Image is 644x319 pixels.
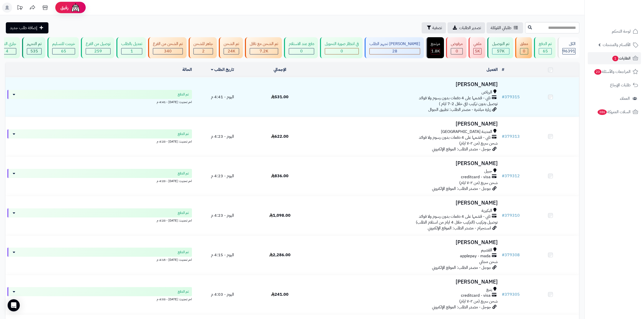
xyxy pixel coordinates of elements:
div: 57015 [492,48,509,54]
span: زيارة مباشرة - مصدر الطلب: تطبيق الجوال [428,107,491,113]
span: 622.00 [271,133,289,139]
div: 1841 [431,48,440,54]
span: توصيل وتركيب (التركيب خلال 4 ايام من استلام الطلب) [416,219,498,225]
a: تصدير الطلبات [448,22,485,33]
span: اليوم - 4:23 م [211,173,234,179]
span: جبيل [484,168,492,174]
div: توصيل من الفرع [86,41,111,47]
span: # [502,94,505,100]
a: تم الدفع 65 [533,37,557,58]
a: توصيل من الفرع 259 [80,37,115,58]
span: شحن مجاني [479,259,498,265]
span: تم الدفع [178,131,189,136]
span: 7.2K [260,48,268,54]
a: لوحة التحكم [588,25,641,37]
h3: [PERSON_NAME] [311,161,498,166]
div: دفع عند الاستلام [289,41,314,47]
h3: [PERSON_NAME] [311,240,498,245]
span: # [502,252,505,258]
div: اخر تحديث: [DATE] - 4:23 م [7,217,192,223]
span: 57K [497,48,505,54]
a: معلق 0 [514,37,533,58]
div: Open Intercom Messenger [8,299,20,311]
a: تم التجهيز 535 [21,37,46,58]
a: مرفوض 0 [445,37,468,58]
div: الكل [562,41,576,47]
span: الرياض [481,89,492,95]
span: ينبع [486,287,492,293]
div: اخر تحديث: [DATE] - 4:15 م [7,257,192,262]
span: القصيم [481,247,492,253]
span: تم الدفع [178,289,189,294]
h3: [PERSON_NAME] [311,82,498,87]
span: 5K [475,48,480,54]
div: 535 [27,48,41,54]
span: applepay - mada [460,253,491,259]
span: تم الدفع [178,171,189,176]
a: في انتظار صورة التحويل 0 [319,37,364,58]
span: 2,286.00 [269,252,291,258]
div: 0 [289,48,314,54]
a: تحديثات المنصة [13,3,26,14]
div: تم التجهيز [27,41,42,47]
span: اليوم - 4:23 م [211,212,234,218]
span: 28 [392,48,397,54]
a: خرجت للتسليم 65 [46,37,80,58]
span: 836.00 [271,173,289,179]
div: اخر تحديث: [DATE] - 4:23 م [7,178,192,183]
h3: [PERSON_NAME] [311,200,498,206]
a: الطلبات1 [588,52,641,64]
span: تم الدفع [178,250,189,255]
div: في انتظار صورة التحويل [325,41,359,47]
span: اليوم - 4:41 م [211,94,234,100]
span: اليوم - 4:03 م [211,291,234,297]
span: تابي - قسّمها على 4 دفعات بدون رسوم ولا فوائد [419,135,491,141]
div: 2 [194,48,213,54]
div: 0 [451,48,462,54]
span: السلات المتروكة [597,108,631,115]
span: تابي - قسّمها على 4 دفعات بدون رسوم ولا فوائد [419,214,491,220]
span: 24K [228,48,235,54]
a: الكل96391 [557,37,580,58]
a: ملغي 5K [468,37,486,58]
span: العملاء [620,95,630,102]
span: اليوم - 4:23 م [211,133,234,139]
span: 340 [164,48,172,54]
span: 96391 [563,48,575,54]
span: تم الدفع [178,210,189,215]
span: 1 [131,48,133,54]
span: طلباتي المُوكلة [491,25,511,31]
div: 24017 [224,48,239,54]
img: ai-face.png [70,3,81,13]
span: اليوم - 4:15 م [211,252,234,258]
div: ملغي [473,41,481,47]
a: # [502,67,504,73]
span: الطلبات [612,55,631,62]
span: # [502,173,505,179]
span: المدينة [GEOGRAPHIC_DATA] [441,129,492,135]
button: تصفية [422,22,446,33]
div: تم الشحن من الفرع [153,41,183,47]
span: لوحة التحكم [612,28,631,35]
span: جوجل - مصدر الطلب: الموقع الإلكتروني [432,146,491,152]
span: الأقسام والمنتجات [603,41,631,48]
a: مرتجع 1.8K [425,37,445,58]
a: إضافة طلب جديد [6,22,48,33]
div: خرجت للتسليم [52,41,75,47]
span: # [502,133,505,139]
span: creditcard - visa [461,293,491,298]
div: 4997 [474,48,481,54]
a: جاهز للشحن 2 [188,37,218,58]
img: logo-2.png [610,4,639,14]
span: إضافة طلب جديد [10,25,37,31]
a: طلبات الإرجاع [588,79,641,91]
span: شحن سريع (من ٢-٧ ايام) [459,180,498,186]
div: 65 [539,48,551,54]
div: 1 [121,48,142,54]
span: توصيل بدون تركيب (في خلال 2-7 ايام ) [439,101,498,107]
div: جاهز للشحن [193,41,213,47]
div: تم الشحن [224,41,239,47]
a: العملاء [588,92,641,105]
span: 535 [30,48,38,54]
div: اخر تحديث: [DATE] - 4:41 م [7,99,192,104]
